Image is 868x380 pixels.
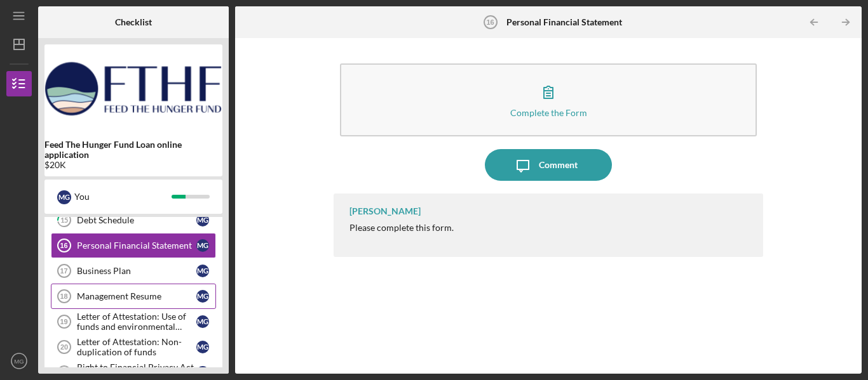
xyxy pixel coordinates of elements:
tspan: 17 [60,267,67,275]
div: Personal Financial Statement [77,240,196,251]
a: 19Letter of Attestation: Use of funds and environmental complianceMG [51,309,216,334]
a: 15Debt ScheduleMG [51,207,216,233]
div: M G [196,315,209,328]
text: MG [14,358,24,365]
div: You [74,186,172,207]
button: Comment [485,149,612,181]
tspan: 20 [60,343,68,351]
img: Product logo [44,51,222,127]
tspan: 16 [60,242,67,249]
div: Business Plan [77,266,196,276]
tspan: 18 [60,292,67,300]
a: 18Management ResumeMG [51,284,216,309]
div: Complete the Form [510,108,587,117]
div: Comment [539,149,578,181]
div: Management Resume [77,291,196,301]
a: 16Personal Financial StatementMG [51,233,216,258]
a: 20Letter of Attestation: Non-duplication of fundsMG [51,334,216,360]
div: M G [57,190,71,204]
div: M G [196,214,209,226]
div: M G [196,341,209,353]
tspan: 16 [486,18,494,26]
a: 17Business PlanMG [51,258,216,284]
div: M G [196,366,209,379]
div: M G [196,290,209,303]
button: Complete the Form [340,63,757,136]
div: M G [196,239,209,252]
b: Checklist [115,17,152,27]
b: Feed The Hunger Fund Loan online application [44,140,222,160]
tspan: 19 [60,318,67,325]
tspan: 15 [60,216,68,225]
div: Letter of Attestation: Non-duplication of funds [77,337,196,357]
div: [PERSON_NAME] [349,206,421,216]
div: Letter of Attestation: Use of funds and environmental compliance [77,311,196,332]
b: Personal Financial Statement [506,17,622,27]
button: MG [6,348,32,374]
div: $20K [44,160,222,170]
div: M G [196,265,209,277]
div: Debt Schedule [77,215,196,225]
div: Please complete this form. [349,223,454,233]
